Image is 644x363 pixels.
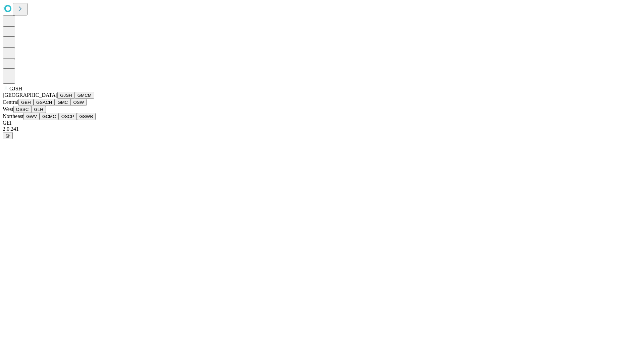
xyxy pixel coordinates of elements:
button: GLH [31,106,46,113]
div: 2.0.241 [3,126,641,132]
span: [GEOGRAPHIC_DATA] [3,92,57,98]
span: West [3,106,13,112]
button: OSSC [13,106,32,113]
button: GSWB [77,113,96,120]
button: GJSH [57,92,75,99]
div: GEI [3,120,641,126]
button: GWV [23,113,40,120]
button: GCMC [40,113,59,120]
button: @ [3,132,13,139]
button: OSCP [59,113,77,120]
span: Northeast [3,113,23,119]
button: OSW [71,99,87,106]
span: GJSH [9,86,22,91]
button: GMC [55,99,70,106]
button: GSACH [34,99,55,106]
button: GMCM [75,92,94,99]
span: Central [3,99,18,105]
button: GBH [18,99,34,106]
span: @ [5,133,10,138]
